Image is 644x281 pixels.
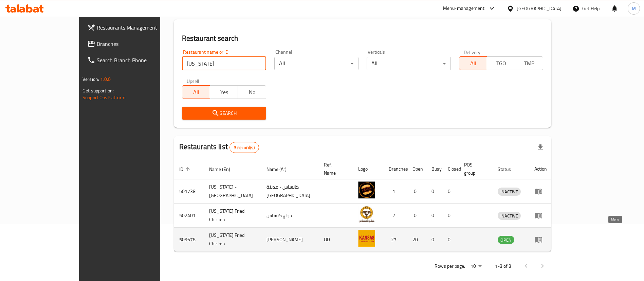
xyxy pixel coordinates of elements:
[407,159,426,179] th: Open
[358,181,375,198] img: Kansas - El Shorouk City
[515,56,543,70] button: TMP
[174,159,552,252] table: enhanced table
[518,58,540,68] span: TMP
[187,78,199,83] label: Upsell
[487,56,515,70] button: TGO
[229,142,259,153] div: Total records count
[82,86,114,95] span: Get support on:
[82,93,126,102] a: Support.OpsPlatform
[230,144,259,151] span: 3 record(s)
[266,165,295,173] span: Name (Ar)
[358,206,375,223] img: Kansas Fried Chicken
[442,228,459,252] td: 0
[82,36,187,52] a: Branches
[534,187,547,195] div: Menu
[435,262,465,270] p: Rows per page:
[174,204,204,228] td: 502401
[529,159,552,179] th: Action
[187,109,261,118] span: Search
[468,261,484,271] div: Rows per page:
[498,236,514,244] span: OPEN
[204,179,261,204] td: [US_STATE] - [GEOGRAPHIC_DATA]
[498,165,520,173] span: Status
[82,75,99,84] span: Version:
[174,179,204,204] td: 501738
[324,161,345,177] span: Ref. Name
[182,33,543,43] h2: Restaurant search
[182,107,266,120] button: Search
[459,56,487,70] button: All
[498,212,521,220] span: INACTIVE
[358,230,375,247] img: Kansas Fried Chicken
[407,179,426,204] td: 0
[383,228,407,252] td: 27
[97,23,181,32] span: Restaurants Management
[318,228,353,252] td: OD
[426,159,442,179] th: Busy
[426,228,442,252] td: 0
[532,139,549,156] div: Export file
[464,50,481,54] label: Delivery
[241,87,263,97] span: No
[407,204,426,228] td: 0
[495,262,511,270] p: 1-3 of 3
[174,228,204,252] td: 509678
[209,165,239,173] span: Name (En)
[261,204,318,228] td: دجاج كنساس
[464,161,484,177] span: POS group
[261,228,318,252] td: [PERSON_NAME]
[383,179,407,204] td: 1
[367,57,451,70] div: All
[498,236,514,244] div: OPEN
[213,87,235,97] span: Yes
[179,165,192,173] span: ID
[179,142,259,153] h2: Restaurants list
[97,56,181,64] span: Search Branch Phone
[383,204,407,228] td: 2
[442,159,459,179] th: Closed
[442,204,459,228] td: 0
[210,85,238,99] button: Yes
[238,85,266,99] button: No
[426,179,442,204] td: 0
[517,5,562,12] div: [GEOGRAPHIC_DATA]
[82,52,187,68] a: Search Branch Phone
[443,4,485,13] div: Menu-management
[204,228,261,252] td: [US_STATE] Fried Chicken
[534,211,547,219] div: Menu
[632,5,636,12] span: M
[462,58,484,68] span: All
[383,159,407,179] th: Branches
[182,85,210,99] button: All
[182,57,266,70] input: Search for restaurant name or ID..
[100,75,111,84] span: 1.0.0
[353,159,383,179] th: Logo
[490,58,512,68] span: TGO
[442,179,459,204] td: 0
[426,204,442,228] td: 0
[407,228,426,252] td: 20
[498,212,521,220] div: INACTIVE
[204,204,261,228] td: [US_STATE] Fried Chicken
[261,179,318,204] td: كانساس - مدينة [GEOGRAPHIC_DATA]
[97,40,181,48] span: Branches
[82,19,187,36] a: Restaurants Management
[274,57,358,70] div: All
[185,87,207,97] span: All
[498,188,521,196] span: INACTIVE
